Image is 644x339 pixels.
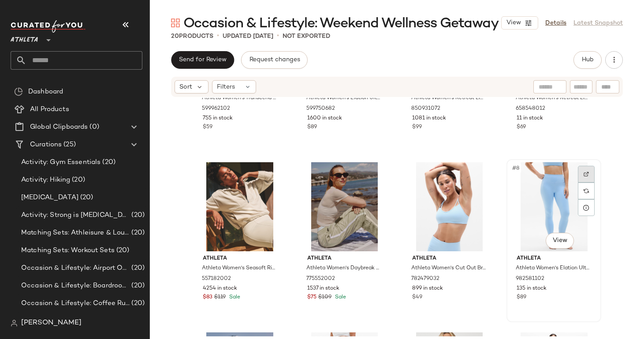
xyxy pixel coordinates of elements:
[307,123,317,131] span: $89
[217,82,235,92] span: Filters
[171,33,179,40] span: 20
[306,275,335,283] span: 775552002
[11,30,38,46] span: Athleta
[411,275,439,283] span: 782479032
[21,175,70,185] span: Activity: Hiking
[546,233,574,249] button: View
[511,164,521,173] span: #8
[214,294,226,302] span: $119
[202,105,230,113] span: 599962102
[223,32,273,41] p: updated [DATE]
[203,255,277,263] span: Athleta
[171,51,234,69] button: Send for Review
[203,115,233,123] span: 755 in stock
[30,122,88,132] span: Global Clipboards
[516,105,545,113] span: 658548012
[179,56,227,63] span: Send for Review
[70,175,85,185] span: (20)
[202,275,231,283] span: 557182002
[412,285,443,293] span: 899 in stock
[307,294,316,302] span: $75
[306,105,335,113] span: 599750682
[307,255,382,263] span: Athleta
[584,188,589,194] img: svg%3e
[318,294,331,302] span: $109
[21,228,130,238] span: Matching Sets: Athleisure & Lounge Sets
[516,94,590,102] span: Athleta Women's Retreat Linen Mid Rise 4" Short Undyed Size XXS
[11,20,86,33] img: cfy_white_logo.C9jOOHJF.svg
[306,94,381,102] span: Athleta Women's Elation Ultra High Rise 7/8 Legging [PERSON_NAME] Size XXS
[14,87,23,96] img: svg%3e
[405,162,494,251] img: cn60294414.jpg
[21,281,130,291] span: Occasion & Lifestyle: Boardroom to Barre
[179,82,192,92] span: Sort
[130,298,145,309] span: (20)
[510,162,598,251] img: cn59833083.jpg
[283,32,330,41] p: Not Exported
[227,294,240,300] span: Sale
[183,15,499,33] span: Occasion & Lifestyle: Weekend Wellness Getaway
[307,285,339,293] span: 1537 in stock
[516,275,544,283] span: 982581102
[203,294,212,302] span: $83
[171,19,180,27] img: svg%3e
[203,285,237,293] span: 4254 in stock
[21,298,130,309] span: Occasion & Lifestyle: Coffee Run
[30,104,69,115] span: All Products
[516,264,590,272] span: Athleta Women's Elation Ultra High Rise 7/8 Legging Mist Blue Size S
[203,123,212,131] span: $59
[130,210,145,220] span: (20)
[411,105,440,113] span: 850931072
[506,19,521,26] span: View
[573,51,602,69] button: Hub
[21,246,115,256] span: Matching Sets: Workout Sets
[88,122,99,132] span: (0)
[21,193,78,203] span: [MEDICAL_DATA]
[196,162,284,251] img: cn59343332.jpg
[517,255,591,263] span: Athleta
[217,31,219,41] span: •
[21,263,130,273] span: Occasion & Lifestyle: Airport Outfits
[130,228,145,238] span: (20)
[241,51,307,69] button: Request changes
[333,294,346,300] span: Sale
[249,56,300,63] span: Request changes
[21,318,82,328] span: [PERSON_NAME]
[545,19,566,28] a: Details
[581,56,594,63] span: Hub
[30,140,62,150] span: Curations
[202,94,276,102] span: Athleta Women's Transcend Scoop Built-In Bra Tank [PERSON_NAME] Size S
[202,264,276,272] span: Athleta Women's Seasoft Rib 1/4 Zip Popover Bone Size XXS
[584,171,589,177] img: svg%3e
[21,157,101,168] span: Activity: Gym Essentials
[517,294,526,302] span: $89
[517,285,547,293] span: 135 in stock
[412,115,446,123] span: 1081 in stock
[28,87,63,97] span: Dashboard
[307,115,342,123] span: 1600 in stock
[171,32,213,41] div: Products
[517,115,543,123] span: 11 in stock
[115,246,130,256] span: (20)
[411,264,486,272] span: Athleta Women's Cut Out Bra A-C Mist Blue Size XS
[78,193,93,203] span: (20)
[517,123,526,131] span: $69
[411,94,486,102] span: Athleta Women's Retreat Linen Top Undyed Size M
[101,157,115,168] span: (20)
[412,255,487,263] span: Athleta
[62,140,76,150] span: (25)
[11,320,18,327] img: svg%3e
[21,210,130,220] span: Activity: Strong is [MEDICAL_DATA]
[130,281,145,291] span: (20)
[306,264,381,272] span: Athleta Women's Daybreak Mid Rise Parachute Jogger Ecru/Bright White Petite Size M
[277,31,279,41] span: •
[130,263,145,273] span: (20)
[300,162,389,251] img: cn59990400.jpg
[501,16,538,30] button: View
[552,237,567,244] span: View
[412,294,422,302] span: $49
[412,123,422,131] span: $99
